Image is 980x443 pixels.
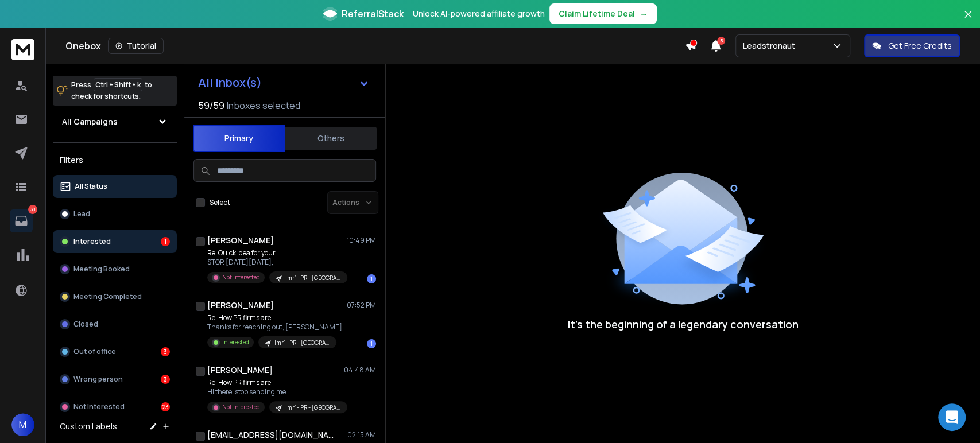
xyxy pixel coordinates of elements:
h3: Inboxes selected [227,99,300,112]
button: Tutorial [108,38,164,54]
button: Primary [193,125,285,152]
p: Press to check for shortcuts. [71,79,152,102]
button: Out of office3 [53,340,177,363]
p: Meeting Completed [73,292,142,301]
div: 1 [161,237,170,246]
h1: All Campaigns [62,116,118,127]
span: 5 [717,37,725,45]
h1: All Inbox(s) [198,77,262,88]
button: Not Interested23 [53,395,177,418]
p: Re: Quick idea for your [207,248,345,258]
label: Select [210,198,230,207]
p: 10:49 PM [347,236,376,245]
p: Interested [73,237,111,246]
span: → [640,8,648,20]
p: Not Interested [222,273,260,282]
p: It’s the beginning of a legendary conversation [568,316,799,332]
p: All Status [75,182,107,191]
p: Thanks for reaching out, [PERSON_NAME]. [207,322,344,332]
p: Wrong person [73,375,123,384]
p: 30 [28,205,37,214]
p: Not Interested [73,402,125,411]
p: Leadstronaut [743,40,800,52]
div: 3 [161,347,170,356]
button: Lead [53,203,177,226]
button: Interested1 [53,230,177,253]
button: Claim Lifetime Deal→ [549,3,657,24]
button: Meeting Booked [53,258,177,281]
h3: Filters [53,152,177,168]
button: All Status [53,175,177,198]
h1: [EMAIL_ADDRESS][DOMAIN_NAME] [207,429,334,441]
div: 1 [367,339,376,348]
button: Closed [53,313,177,336]
p: 02:15 AM [347,430,376,440]
h3: Custom Labels [60,421,117,432]
button: Meeting Completed [53,285,177,308]
p: Meeting Booked [73,265,130,274]
p: Out of office [73,347,116,356]
button: M [11,413,34,436]
h1: [PERSON_NAME] [207,235,274,246]
h1: [PERSON_NAME] [207,364,273,376]
p: Re: How PR firms are [207,313,344,322]
p: Not Interested [222,403,260,411]
a: 30 [10,209,33,232]
span: Ctrl + Shift + k [94,78,142,91]
button: Others [285,126,377,151]
span: ReferralStack [342,7,404,21]
p: 04:48 AM [344,366,376,375]
div: 23 [161,402,170,411]
p: Interested [222,338,249,347]
p: 07:52 PM [347,301,376,310]
div: 3 [161,375,170,384]
button: All Campaigns [53,110,177,133]
span: 59 / 59 [198,99,224,112]
p: Re: How PR firms are [207,378,345,387]
button: Close banner [960,7,975,34]
p: Imr1- PR - [GEOGRAPHIC_DATA] [285,403,340,412]
p: Unlock AI-powered affiliate growth [413,8,545,20]
p: Closed [73,320,98,329]
p: Hi there, stop sending me [207,387,345,397]
div: Open Intercom Messenger [938,403,966,431]
p: STOP. [DATE][DATE], [207,258,345,267]
button: Get Free Credits [864,34,960,57]
p: Imr1- PR - [GEOGRAPHIC_DATA] [274,339,330,347]
button: All Inbox(s) [189,71,378,94]
p: Imr1- PR - [GEOGRAPHIC_DATA] [285,274,340,282]
div: Onebox [65,38,685,54]
button: Wrong person3 [53,368,177,391]
p: Lead [73,209,90,219]
div: 1 [367,274,376,283]
h1: [PERSON_NAME] [207,300,274,311]
p: Get Free Credits [888,40,952,52]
